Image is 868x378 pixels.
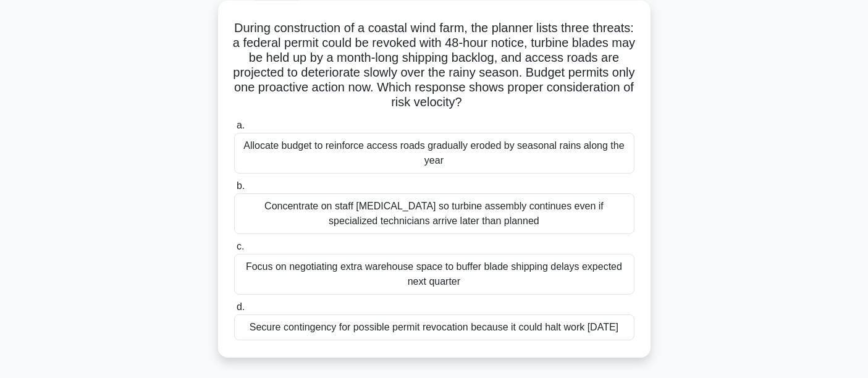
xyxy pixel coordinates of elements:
span: b. [237,180,245,191]
div: Concentrate on staff [MEDICAL_DATA] so turbine assembly continues even if specialized technicians... [234,193,634,234]
h5: During construction of a coastal wind farm, the planner lists three threats: a federal permit cou... [233,20,636,111]
div: Allocate budget to reinforce access roads gradually eroded by seasonal rains along the year [234,133,634,174]
div: Secure contingency for possible permit revocation because it could halt work [DATE] [234,314,634,340]
span: a. [237,120,245,130]
div: Focus on negotiating extra warehouse space to buffer blade shipping delays expected next quarter [234,254,634,295]
span: d. [237,301,245,312]
span: c. [237,241,244,251]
